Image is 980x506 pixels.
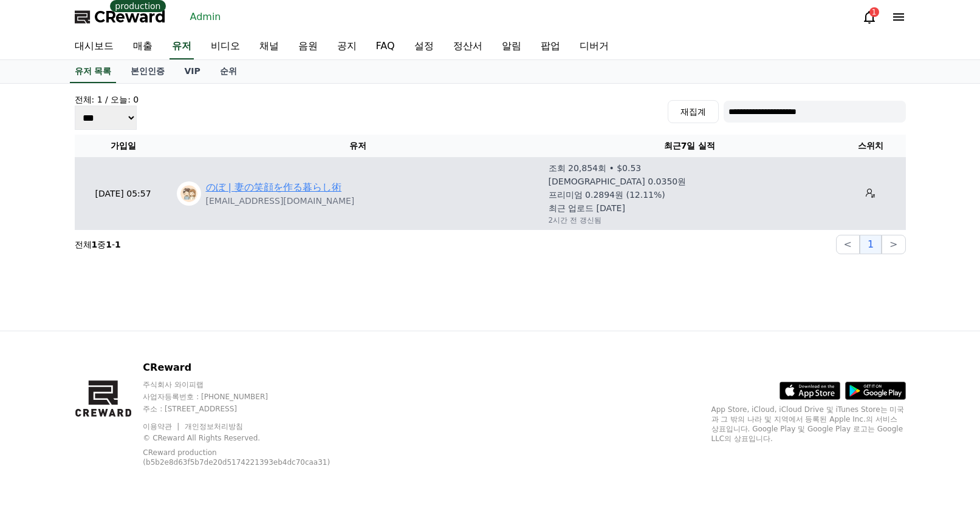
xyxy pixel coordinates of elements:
[549,175,687,187] p: [DEMOGRAPHIC_DATA] 0.0350원
[75,135,172,157] th: 가입일
[80,187,167,200] p: [DATE] 05:57
[570,34,618,59] a: 디버거
[549,162,642,174] p: 조회 20,854회 • $0.53
[143,392,356,402] p: 사업자등록번호 : [PHONE_NUMBER]
[172,135,544,157] th: 유저
[668,100,719,123] button: 재집계
[143,360,356,375] p: CReward
[70,60,117,83] a: 유저 목록
[860,235,882,254] button: 1
[115,240,121,249] strong: 1
[170,34,194,59] a: 유저
[206,180,342,195] a: のぼ | 妻の笑顔を作る暮らし術
[123,34,162,59] a: 매출
[327,34,366,59] a: 공지
[185,7,226,27] a: Admin
[882,235,905,254] button: >
[80,385,157,415] a: Messages
[185,422,243,431] a: 개인정보처리방침
[250,34,289,59] a: 채널
[836,135,906,157] th: 스위치
[711,405,906,444] p: App Store, iCloud, iCloud Drive 및 iTunes Store는 미국과 그 밖의 나라 및 지역에서 등록된 Apple Inc.의 서비스 상표입니다. Goo...
[143,422,181,431] a: 이용약관
[65,34,123,59] a: 대시보드
[206,195,355,207] p: [EMAIL_ADDRESS][DOMAIN_NAME]
[531,34,570,59] a: 팝업
[143,380,356,390] p: 주식회사 와이피랩
[366,34,405,59] a: FAQ
[289,34,327,59] a: 음원
[101,403,137,413] span: Messages
[31,403,52,413] span: Home
[75,238,121,251] p: 전체 중 -
[549,202,625,214] p: 최근 업로드 [DATE]
[836,235,860,254] button: <
[444,34,492,59] a: 정산서
[544,135,836,157] th: 최근7일 실적
[121,60,174,83] a: 본인인증
[143,448,337,467] p: CReward production (b5b2e8d63f5b7de20d5174221393eb4dc70caa31)
[201,34,250,59] a: 비디오
[549,189,665,201] p: 프리미엄 0.2894원 (12.11%)
[177,181,201,206] img: https://cdn.creward.net/profile/user/YY08Aug 18, 2025222624_46e4005a7edf6ec55128d73505cb15427ebf1...
[75,93,139,106] h4: 전체: 1 / 오늘: 0
[174,60,210,83] a: VIP
[862,10,877,24] a: 1
[92,240,98,249] strong: 1
[869,7,879,17] div: 1
[143,433,356,443] p: © CReward All Rights Reserved.
[94,7,166,27] span: CReward
[157,385,233,415] a: Settings
[492,34,531,59] a: 알림
[210,60,247,83] a: 순위
[549,215,601,225] p: 2시간 전 갱신됨
[106,240,112,249] strong: 1
[180,403,210,413] span: Settings
[4,385,80,415] a: Home
[75,7,166,27] a: CReward
[405,34,444,59] a: 설정
[143,404,356,414] p: 주소 : [STREET_ADDRESS]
